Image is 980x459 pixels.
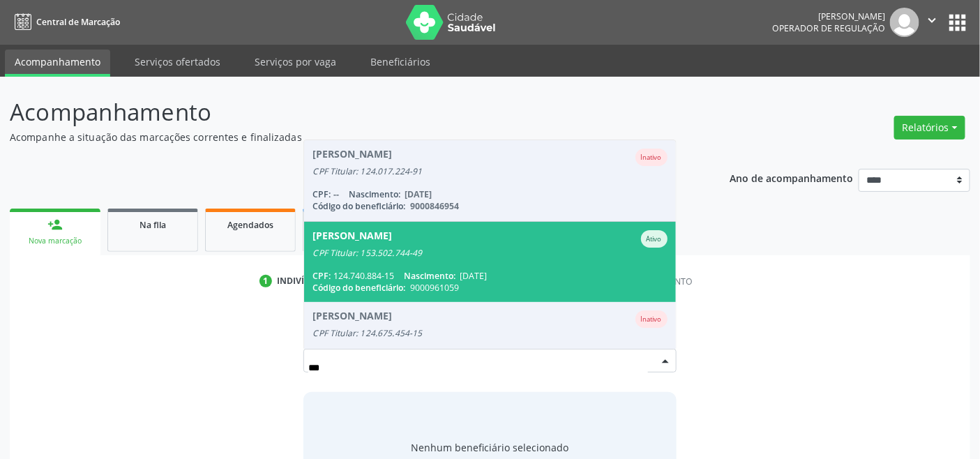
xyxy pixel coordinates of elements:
span: 9000961059 [410,282,459,294]
span: Operador de regulação [772,22,885,34]
span: [DATE] [460,270,487,282]
a: Central de Marcação [10,10,120,33]
p: Acompanhe a situação das marcações correntes e finalizadas [10,130,682,144]
small: Ativo [647,234,662,243]
button: Relatórios [894,116,965,140]
img: img [890,8,919,37]
a: Serviços por vaga [245,50,346,74]
div: 1 [259,275,272,287]
i:  [925,13,940,28]
div: [PERSON_NAME] [772,10,885,22]
span: Nascimento: [404,270,455,282]
div: person_add [47,217,63,232]
span: Nenhum beneficiário selecionado [411,440,568,455]
a: Acompanhamento [5,50,110,77]
div: CPF Titular: 153.502.744-49 [312,248,667,259]
a: Beneficiários [361,50,440,74]
div: Nova marcação [20,236,91,246]
p: Ano de acompanhamento [730,169,854,186]
div: [PERSON_NAME] [312,230,392,248]
span: Agendados [227,219,273,231]
div: Indivíduo [277,275,324,287]
div: 124.740.884-15 [312,270,667,282]
a: Serviços ofertados [125,50,230,74]
span: Na fila [140,219,166,231]
button:  [919,8,946,37]
span: Central de Marcação [36,16,120,28]
span: Código do beneficiário: [312,282,405,294]
p: Acompanhamento [10,95,682,130]
span: CPF: [312,270,331,282]
button: apps [946,10,970,35]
